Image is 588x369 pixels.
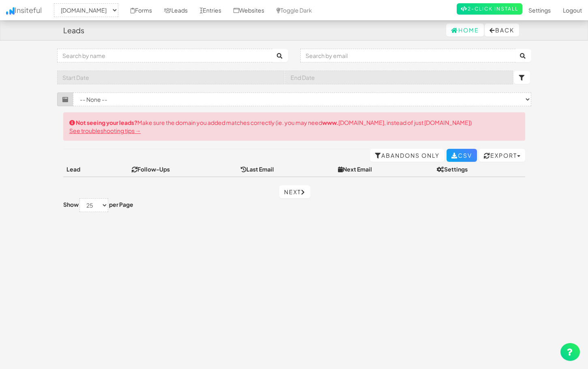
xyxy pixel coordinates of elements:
input: Search by email [300,49,515,62]
label: per Page [109,200,133,208]
strong: www. [322,119,338,126]
a: Abandons Only [370,149,445,162]
a: Home [446,24,484,36]
a: Next [279,185,310,198]
input: Search by name [57,49,272,62]
h4: Leads [63,26,84,34]
div: Make sure the domain you added matches correctly (ie. you may need [DOMAIN_NAME], instead of just... [63,112,525,141]
a: See troubleshooting tips → [69,127,141,134]
button: Back [485,24,519,36]
a: 2-Click Install [457,3,522,15]
th: Settings [434,162,525,177]
th: Follow-Ups [128,162,237,177]
input: Start Date [57,71,285,84]
th: Next Email [335,162,434,177]
th: Lead [63,162,113,177]
th: Last Email [237,162,335,177]
label: Show [63,200,79,208]
a: CSV [447,149,477,162]
input: End Date [285,71,513,84]
button: Export [479,149,525,162]
img: icon.png [6,7,15,15]
strong: Not seeing your leads? [76,119,137,126]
